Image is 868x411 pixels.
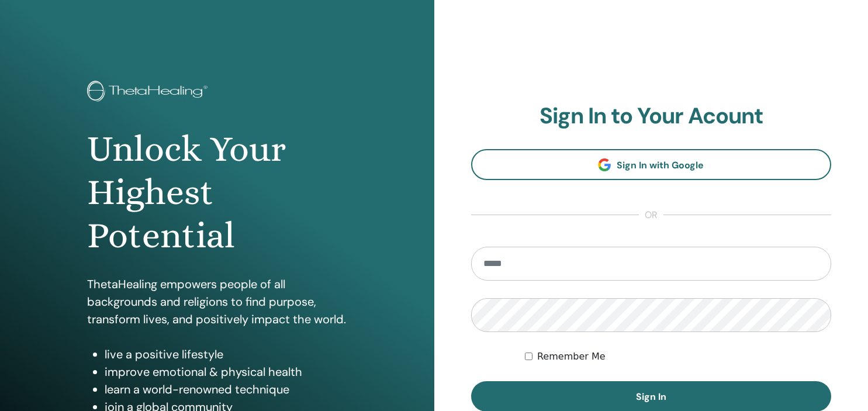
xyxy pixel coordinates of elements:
[471,149,832,180] a: Sign In with Google
[471,103,832,130] h2: Sign In to Your Acount
[525,350,831,364] div: Keep me authenticated indefinitely or until I manually logout
[617,159,704,171] span: Sign In with Google
[105,346,347,363] li: live a positive lifestyle
[639,208,663,222] span: or
[105,363,347,381] li: improve emotional & physical health
[537,350,606,364] label: Remember Me
[105,381,347,398] li: learn a world-renowned technique
[636,391,666,403] span: Sign In
[87,275,347,328] p: ThetaHealing empowers people of all backgrounds and religions to find purpose, transform lives, a...
[87,127,347,258] h1: Unlock Your Highest Potential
